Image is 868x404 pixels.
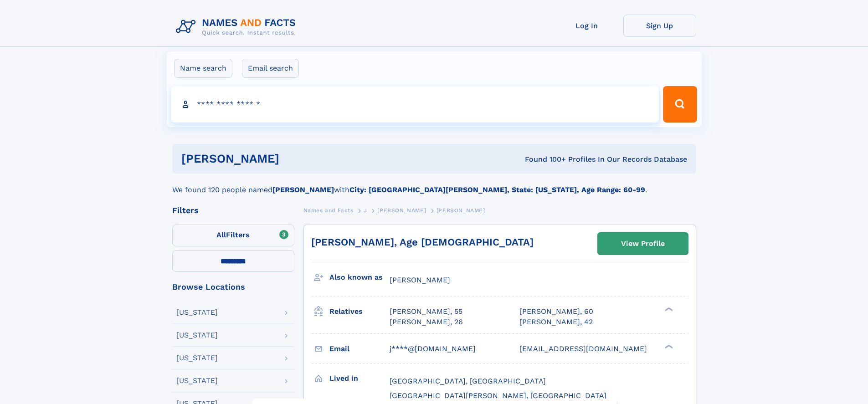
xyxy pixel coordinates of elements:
div: [US_STATE] [176,332,218,339]
h3: Lived in [329,371,390,386]
div: [US_STATE] [176,354,218,362]
div: Filters [172,206,294,215]
h3: Relatives [329,304,390,319]
b: City: [GEOGRAPHIC_DATA][PERSON_NAME], State: [US_STATE], Age Range: 60-99 [349,185,645,194]
b: [PERSON_NAME] [272,185,334,194]
a: Sign Up [623,15,696,37]
a: [PERSON_NAME] [377,205,426,216]
span: [EMAIL_ADDRESS][DOMAIN_NAME] [519,344,647,353]
div: We found 120 people named with . [172,174,696,195]
span: [GEOGRAPHIC_DATA][PERSON_NAME], [GEOGRAPHIC_DATA] [390,391,606,400]
a: [PERSON_NAME], 55 [390,307,462,317]
a: View Profile [598,233,688,255]
label: Filters [172,225,294,246]
span: J [364,207,367,214]
div: [US_STATE] [176,377,218,384]
h1: [PERSON_NAME] [181,153,402,164]
div: ❯ [663,343,673,349]
div: Browse Locations [172,283,294,291]
span: [PERSON_NAME] [377,207,426,214]
div: ❯ [663,307,673,312]
span: [PERSON_NAME] [390,276,450,284]
h3: Email [329,341,390,357]
div: Found 100+ Profiles In Our Records Database [402,154,687,164]
a: [PERSON_NAME], 42 [519,317,593,327]
span: [PERSON_NAME] [437,207,485,214]
div: View Profile [621,233,665,254]
span: All [216,230,226,239]
button: Search Button [663,86,697,123]
a: J [364,205,367,216]
h3: Also known as [329,270,390,285]
a: Log In [550,15,623,37]
span: [GEOGRAPHIC_DATA], [GEOGRAPHIC_DATA] [390,377,546,385]
input: search input [171,86,659,123]
a: [PERSON_NAME], 60 [519,307,593,317]
a: [PERSON_NAME], Age [DEMOGRAPHIC_DATA] [311,236,534,248]
label: Email search [242,59,299,78]
img: Logo Names and Facts [172,15,303,39]
a: [PERSON_NAME], 26 [390,317,463,327]
a: Names and Facts [303,205,354,216]
label: Name search [174,59,232,78]
div: [US_STATE] [176,309,218,316]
